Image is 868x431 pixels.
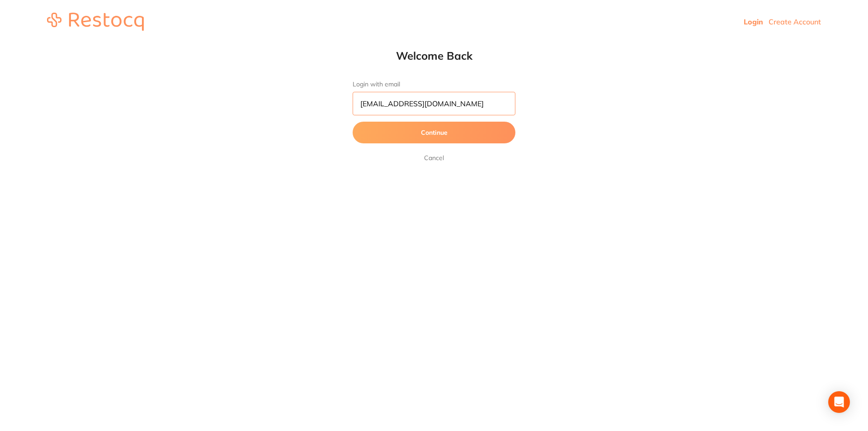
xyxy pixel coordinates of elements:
[422,152,446,163] a: Cancel
[828,391,850,413] div: Open Intercom Messenger
[353,122,515,143] button: Continue
[353,81,515,88] label: Login with email
[769,17,821,26] a: Create Account
[47,13,144,31] img: restocq_logo.svg
[744,17,763,26] a: Login
[335,49,533,62] h1: Welcome Back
